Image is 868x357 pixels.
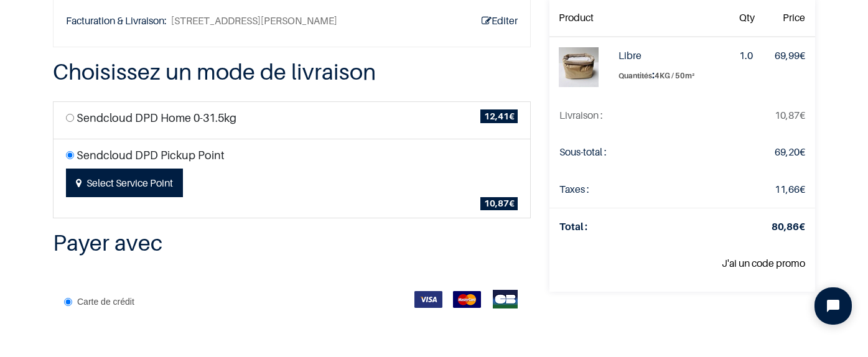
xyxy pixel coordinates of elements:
[549,134,698,170] td: Sous-total :
[618,67,719,83] label: :
[772,220,805,233] strong: €
[171,12,337,29] span: [STREET_ADDRESS][PERSON_NAME]
[775,146,805,158] span: €
[480,197,518,211] span: €
[480,109,518,123] span: €
[492,290,520,308] img: CB
[77,147,225,164] label: Sendcloud DPD Pickup Point
[559,220,587,233] strong: Total :
[772,220,799,233] span: 80,86
[775,183,805,195] span: €
[804,277,862,335] iframe: Tidio Chat
[655,71,694,80] span: 4KG / 50m²
[775,49,800,62] span: 69,99
[484,111,509,121] span: 12,41
[618,49,642,62] strong: Libre
[775,183,800,195] span: 11,66
[482,12,518,29] a: Editer
[775,109,805,121] span: €
[618,71,652,80] span: Quantités
[775,146,800,158] span: 69,20
[549,171,698,208] td: Taxes :
[722,257,805,269] a: J'ai un code promo
[64,298,72,306] input: Carte de crédit
[775,49,805,62] span: €
[484,198,509,208] span: 10,87
[559,47,599,87] img: Libre (4KG / 50m²)
[53,228,531,257] h3: Payer avec
[775,109,800,121] span: 10,87
[66,14,169,27] b: Facturation & Livraison:
[739,47,755,64] div: 1.0
[77,297,134,307] span: Carte de crédit
[66,169,183,197] button: Select Service Point
[549,97,698,134] td: La livraison sera mise à jour après avoir choisi une nouvelle méthode de livraison
[414,291,442,308] img: VISA
[453,291,481,308] img: MasterCard
[53,57,531,86] h3: Choisissez un mode de livraison
[77,109,236,126] label: Sendcloud DPD Home 0-31.5kg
